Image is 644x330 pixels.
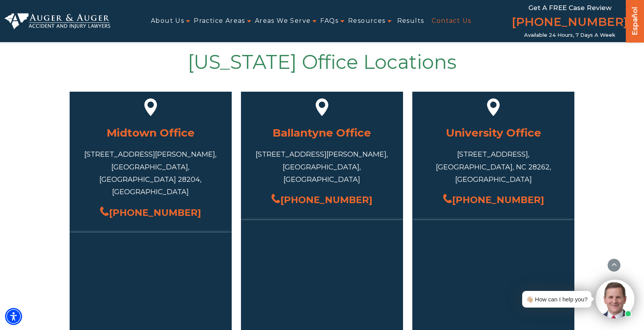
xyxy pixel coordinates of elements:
[443,192,544,208] a: [PHONE_NUMBER]
[81,123,220,142] h3: Midtown Office
[255,12,311,30] a: Areas We Serve
[194,12,245,30] a: Practice Areas
[432,12,471,30] a: Contact Us
[424,148,563,186] div: [STREET_ADDRESS], [GEOGRAPHIC_DATA], NC 28262, [GEOGRAPHIC_DATA]
[253,148,391,186] div: [STREET_ADDRESS][PERSON_NAME], [GEOGRAPHIC_DATA], [GEOGRAPHIC_DATA]
[512,14,628,32] a: [PHONE_NUMBER]
[253,123,391,142] h3: Ballantyne Office
[524,32,615,38] span: Available 24 Hours, 7 Days a Week
[607,258,621,272] button: scroll to up
[320,12,338,30] a: FAQs
[424,123,563,142] h3: University Office
[348,12,386,30] a: Resources
[271,192,372,208] a: [PHONE_NUMBER]
[70,49,575,76] h2: [US_STATE] Office Locations
[81,148,220,198] div: [STREET_ADDRESS][PERSON_NAME], [GEOGRAPHIC_DATA], [GEOGRAPHIC_DATA] 28204, [GEOGRAPHIC_DATA]
[596,280,634,318] img: Intaker widget Avatar
[528,4,612,12] span: Get a FREE Case Review
[100,204,201,221] a: [PHONE_NUMBER]
[526,294,588,304] div: 👋🏼 How can I help you?
[151,12,184,30] a: About Us
[5,13,110,29] img: Auger & Auger Accident and Injury Lawyers Logo
[5,308,22,325] div: Accessibility Menu
[397,12,424,30] a: Results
